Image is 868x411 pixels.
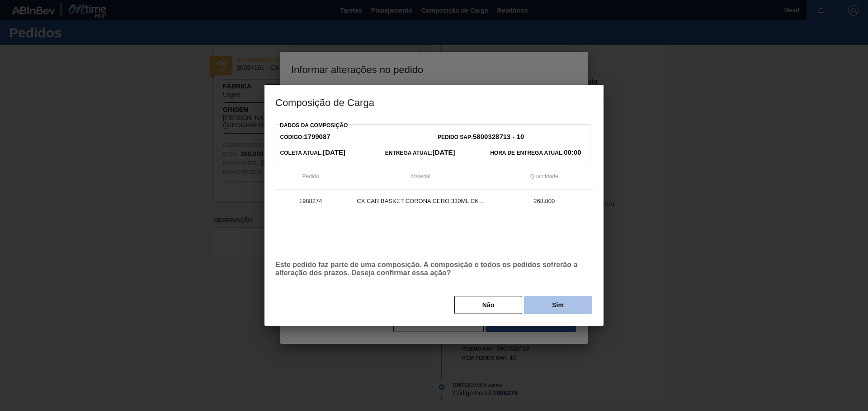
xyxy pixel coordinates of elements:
[530,173,558,180] span: Quantidade
[411,173,431,180] span: Material
[280,150,345,156] span: Coleta Atual:
[275,261,593,277] p: Este pedido faz parte de uma composição. A composição e todos os pedidos sofrerão a alteração dos...
[280,134,330,140] span: Código:
[438,134,524,140] span: Pedido SAP:
[473,133,524,140] strong: 5800328713 - 10
[454,296,522,314] button: Não
[433,148,455,156] strong: [DATE]
[302,173,319,180] span: Pedido
[346,190,495,212] td: CX CAR BASKET CORONA CERO 330ML C6 NIV24
[490,150,581,156] span: Hora de Entrega Atual:
[275,190,346,212] td: 1988274
[385,150,455,156] span: Entrega Atual:
[323,148,345,156] strong: [DATE]
[524,296,592,314] button: Sim
[564,148,581,156] strong: 00:00
[280,122,348,129] label: Dados da Composição
[304,133,330,140] strong: 1799087
[264,85,604,119] h3: Composição de Carga
[495,190,593,212] td: 268,800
